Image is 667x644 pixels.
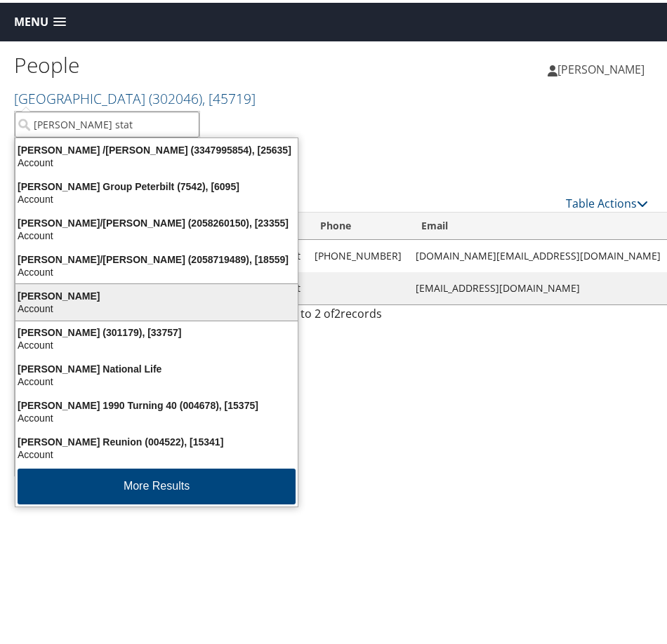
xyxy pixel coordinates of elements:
[14,48,336,77] h1: People
[7,287,306,300] div: [PERSON_NAME]
[7,323,306,336] div: [PERSON_NAME] (301179), [33757]
[7,177,306,190] div: [PERSON_NAME] Group Peterbilt (7542), [6095]
[334,303,341,318] span: 2
[557,59,645,74] span: [PERSON_NAME]
[308,237,409,269] td: [PHONE_NUMBER]
[15,109,199,135] input: Search Accounts
[202,86,256,105] span: , [ 45719 ]
[7,396,306,409] div: [PERSON_NAME] 1990 Turning 40 (004678), [15375]
[7,336,306,349] div: Account
[25,302,648,326] div: 1 to 2 of records
[7,250,306,263] div: [PERSON_NAME]/[PERSON_NAME] (2058719489), [18559]
[18,466,296,502] button: More Results
[14,86,256,105] a: [GEOGRAPHIC_DATA]
[7,300,306,312] div: Account
[14,13,48,26] span: Menu
[7,263,306,276] div: Account
[7,227,306,239] div: Account
[7,8,73,31] a: Menu
[7,360,306,373] div: [PERSON_NAME] National Life
[149,86,202,105] span: ( 302046 )
[7,433,306,445] div: [PERSON_NAME] Reunion (004522), [15341]
[7,409,306,422] div: Account
[548,46,659,88] a: [PERSON_NAME]
[566,193,648,208] a: Table Actions
[7,141,306,154] div: [PERSON_NAME] /[PERSON_NAME] (3347995854), [25635]
[7,445,306,458] div: Account
[308,210,409,237] th: Phone
[7,190,306,203] div: Account
[7,373,306,385] div: Account
[7,154,306,166] div: Account
[7,214,306,227] div: [PERSON_NAME]/[PERSON_NAME] (2058260150), [23355]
